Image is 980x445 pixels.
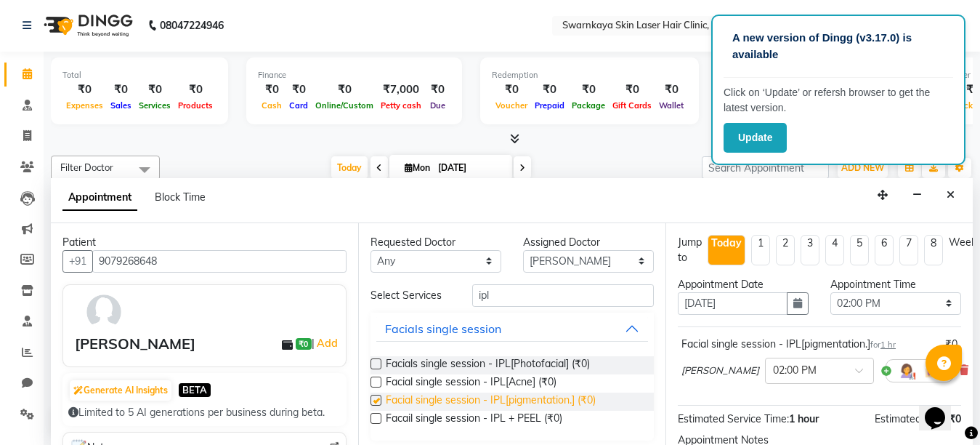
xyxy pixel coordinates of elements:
[609,100,655,111] span: Gift Cards
[609,81,655,98] div: ₹0
[523,235,654,250] div: Assigned Doctor
[875,235,894,265] li: 6
[789,412,819,425] span: 1 hour
[678,292,787,315] input: yyyy-mm-dd
[724,123,787,153] button: Update
[678,277,809,292] div: Appointment Date
[62,185,137,211] span: Appointment
[425,81,450,98] div: ₹0
[875,412,949,425] span: Estimated Total:
[655,81,687,98] div: ₹0
[880,340,896,350] span: 1 hr
[296,338,311,350] span: ₹0
[174,100,216,111] span: Products
[60,161,113,173] span: Filter Doctor
[135,100,174,111] span: Services
[870,340,896,350] small: for
[898,362,915,380] img: Hairdresser.png
[258,69,450,81] div: Finance
[62,235,347,250] div: Patient
[841,162,884,173] span: ADD NEW
[331,156,368,179] span: Today
[492,81,531,98] div: ₹0
[751,235,770,265] li: 1
[531,81,568,98] div: ₹0
[850,235,869,265] li: 5
[377,81,425,98] div: ₹7,000
[155,191,206,204] span: Block Time
[160,5,224,46] b: 08047224946
[386,374,556,393] span: Facial single session - IPL[Acne] (₹0)
[681,364,759,378] span: [PERSON_NAME]
[286,81,312,98] div: ₹0
[312,100,377,111] span: Online/Custom
[568,100,609,111] span: Package
[899,235,918,265] li: 7
[830,277,961,292] div: Appointment Time
[312,334,340,352] span: |
[401,162,434,173] span: Mon
[376,316,648,342] button: Facials single session
[62,81,107,98] div: ₹0
[678,412,789,425] span: Estimated Service Time:
[386,356,590,374] span: Facials single session - IPL[Photofacial] (₹0)
[924,362,941,380] img: Interior.png
[711,236,742,251] div: Today
[919,387,965,430] iframe: chat widget
[940,184,961,207] button: Close
[385,320,501,337] div: Facials single session
[83,291,125,333] img: avatar
[315,334,340,352] a: Add
[70,380,171,401] button: Generate AI Insights
[62,69,216,81] div: Total
[426,100,449,111] span: Due
[107,81,135,98] div: ₹0
[531,100,568,111] span: Prepaid
[655,100,687,111] span: Wallet
[75,333,195,355] div: [PERSON_NAME]
[370,235,501,250] div: Requested Doctor
[92,250,347,273] input: Search by Name/Mobile/Email/Code
[434,157,506,179] input: 2025-09-01
[37,5,137,46] img: logo
[681,337,896,352] div: Facial single session - IPL[pigmentation.]
[68,405,341,420] div: Limited to 5 AI generations per business during beta.
[945,337,957,352] div: ₹0
[286,100,312,111] span: Card
[776,235,795,265] li: 2
[825,235,844,265] li: 4
[377,100,425,111] span: Petty cash
[386,411,562,429] span: Facail single session - IPL + PEEL (₹0)
[258,81,286,98] div: ₹0
[107,100,135,111] span: Sales
[312,81,377,98] div: ₹0
[702,156,829,179] input: Search Appointment
[924,235,943,265] li: 8
[62,100,107,111] span: Expenses
[258,100,286,111] span: Cash
[838,158,888,178] button: ADD NEW
[174,81,216,98] div: ₹0
[386,393,596,411] span: Facial single session - IPL[pigmentation.] (₹0)
[492,100,531,111] span: Voucher
[62,250,93,273] button: +91
[492,69,687,81] div: Redemption
[360,288,461,303] div: Select Services
[678,235,702,265] div: Jump to
[801,235,819,265] li: 3
[732,30,944,63] p: A new version of Dingg (v3.17.0) is available
[135,81,174,98] div: ₹0
[179,383,211,397] span: BETA
[724,85,953,116] p: Click on ‘Update’ or refersh browser to get the latest version.
[568,81,609,98] div: ₹0
[472,284,654,307] input: Search by service name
